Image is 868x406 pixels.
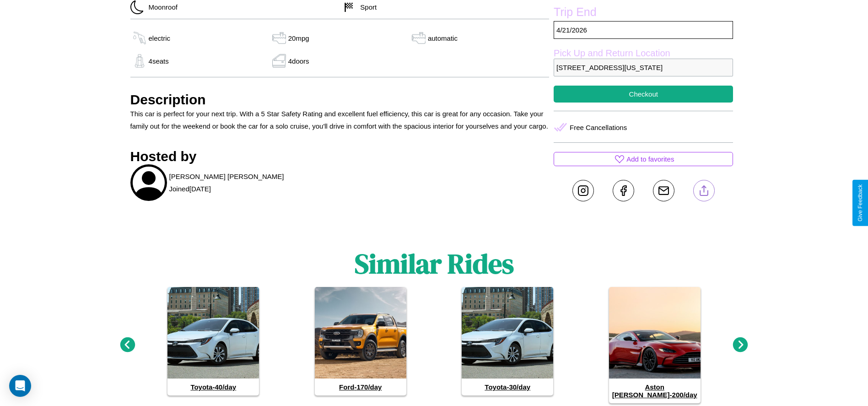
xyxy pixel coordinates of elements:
[130,108,550,132] p: This car is perfect for your next trip. With a 5 Star Safety Rating and excellent fuel efficiency...
[169,183,211,195] p: Joined [DATE]
[9,375,31,397] div: Open Intercom Messenger
[554,21,733,39] p: 4 / 21 / 2026
[554,59,733,76] p: [STREET_ADDRESS][US_STATE]
[130,149,550,164] h3: Hosted by
[570,121,627,134] p: Free Cancellations
[315,287,406,395] a: Ford-170/day
[288,55,309,67] p: 4 doors
[554,48,733,59] label: Pick Up and Return Location
[144,1,178,13] p: Moonroof
[857,184,863,222] div: Give Feedback
[315,379,406,395] h4: Ford - 170 /day
[609,287,701,403] a: Aston [PERSON_NAME]-200/day
[149,55,169,67] p: 4 seats
[626,153,674,165] p: Add to favorites
[462,379,553,395] h4: Toyota - 30 /day
[167,287,259,395] a: Toyota-40/day
[270,31,288,45] img: gas
[356,1,377,13] p: Sport
[169,170,284,183] p: [PERSON_NAME] [PERSON_NAME]
[428,32,458,44] p: automatic
[554,86,733,103] button: Checkout
[130,54,149,68] img: gas
[554,5,733,21] label: Trip End
[609,379,701,403] h4: Aston [PERSON_NAME] - 200 /day
[288,32,309,44] p: 20 mpg
[462,287,553,395] a: Toyota-30/day
[130,31,149,45] img: gas
[554,152,733,166] button: Add to favorites
[130,92,550,108] h3: Description
[355,245,514,282] h1: Similar Rides
[149,32,171,44] p: electric
[270,54,288,68] img: gas
[167,379,259,395] h4: Toyota - 40 /day
[410,31,428,45] img: gas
